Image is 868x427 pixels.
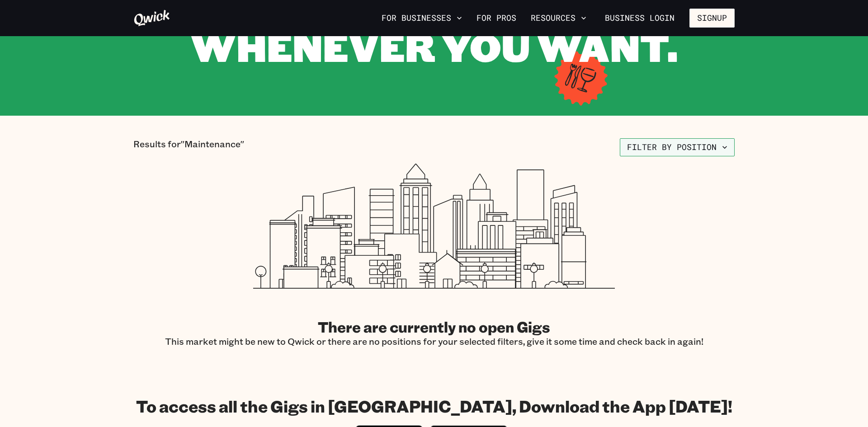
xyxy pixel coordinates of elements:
p: Results for "Maintenance" [133,138,244,156]
button: Signup [689,9,735,28]
h1: To access all the Gigs in [GEOGRAPHIC_DATA], Download the App [DATE]! [136,396,732,416]
a: Business Login [597,9,682,28]
button: Resources [527,10,590,26]
button: Filter by position [620,138,735,156]
h2: There are currently no open Gigs [165,318,703,336]
button: For Businesses [378,10,466,26]
a: For Pros [473,10,520,26]
p: This market might be new to Qwick or there are no positions for your selected filters, give it so... [165,336,703,347]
